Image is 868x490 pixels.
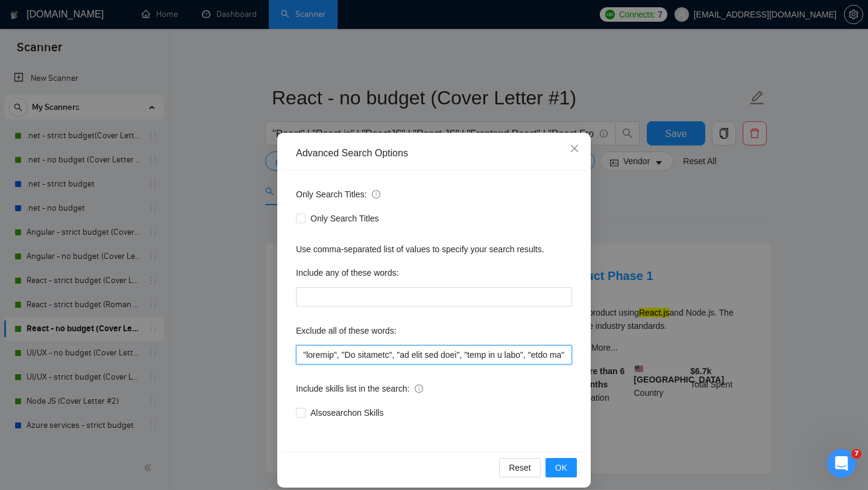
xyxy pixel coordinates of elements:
[558,133,591,165] button: Close
[296,382,423,395] span: Include skills list in the search:
[827,449,856,478] iframe: Intercom live chat
[296,263,398,282] label: Include any of these words:
[555,461,567,474] span: OK
[296,321,397,340] label: Exclude all of these words:
[296,243,572,256] div: Use comma-separated list of values to specify your search results.
[509,461,531,474] span: Reset
[296,188,380,201] span: Only Search Titles:
[415,384,423,393] span: info-circle
[499,458,541,477] button: Reset
[296,147,572,160] div: Advanced Search Options
[306,212,384,225] span: Only Search Titles
[306,406,388,419] span: Also search on Skills
[852,449,861,459] span: 7
[372,190,380,199] span: info-circle
[570,144,579,153] span: close
[546,458,577,477] button: OK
